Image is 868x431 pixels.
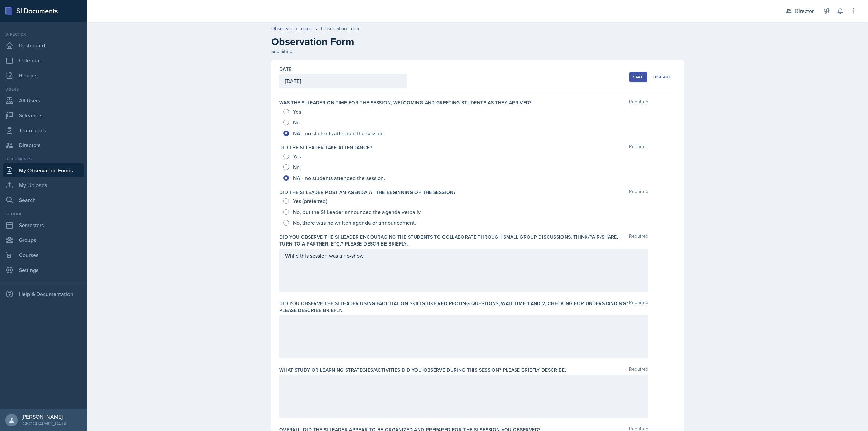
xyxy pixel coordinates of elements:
[3,211,84,217] div: School
[653,74,672,80] div: Discard
[3,39,84,52] a: Dashboard
[3,86,84,92] div: Users
[3,248,84,262] a: Courses
[279,367,566,373] label: What study or learning strategies/activities did you observe during this session? Please briefly ...
[285,252,643,260] p: While this session was a no-show
[279,144,372,151] label: Did the SI Leader take attendance?
[271,25,312,32] a: Observation Forms
[279,66,291,73] label: Date
[3,94,84,107] a: All Users
[293,219,416,226] span: No, there was no written agenda or announcement.
[629,367,648,373] span: Required
[293,130,385,137] span: NA - no students attended the session.
[3,263,84,277] a: Settings
[293,164,300,171] span: No
[3,156,84,162] div: Documents
[629,189,648,196] span: Required
[293,108,301,115] span: Yes
[279,189,456,196] label: Did the SI Leader post an agenda at the beginning of the session?
[3,138,84,152] a: Directors
[3,123,84,137] a: Team leads
[3,193,84,207] a: Search
[629,234,648,247] span: Required
[22,420,67,427] div: [GEOGRAPHIC_DATA]
[3,287,84,301] div: Help & Documentation
[271,36,684,48] h2: Observation Form
[22,413,67,420] div: [PERSON_NAME]
[271,48,684,55] div: Submitted -
[795,7,814,15] div: Director
[629,300,648,314] span: Required
[293,175,385,181] span: NA - no students attended the session.
[650,72,675,82] button: Discard
[279,234,629,247] label: Did you observe the SI Leader encouraging the students to collaborate through small group discuss...
[293,119,300,126] span: No
[3,54,84,67] a: Calendar
[3,109,84,122] a: Si leaders
[3,218,84,232] a: Semesters
[279,99,532,106] label: Was the SI Leader on time for the session, welcoming and greeting students as they arrived?
[293,198,327,204] span: Yes (preferred)
[321,25,359,32] div: Observation Form
[629,99,648,106] span: Required
[3,178,84,192] a: My Uploads
[629,144,648,151] span: Required
[3,68,84,82] a: Reports
[293,209,422,215] span: No, but the SI Leader announced the agenda verbally.
[3,163,84,177] a: My Observation Forms
[3,233,84,247] a: Groups
[3,31,84,37] div: Director
[293,153,301,160] span: Yes
[633,74,643,80] div: Save
[629,72,647,82] button: Save
[279,300,629,314] label: Did you observe the SI Leader using facilitation skills like redirecting questions, wait time 1 a...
